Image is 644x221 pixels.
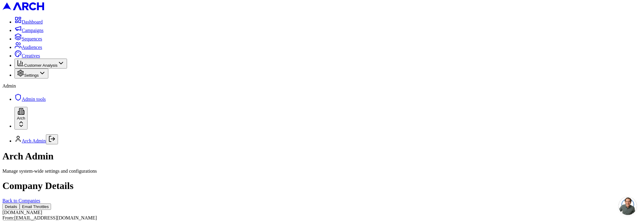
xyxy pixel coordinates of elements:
[14,28,43,33] a: Campaigns
[14,69,48,78] button: Settings
[22,138,46,143] a: Arch Admin
[24,63,57,68] span: Customer Analysis
[14,53,40,58] a: Creatives
[24,73,39,78] span: Settings
[14,97,46,102] a: Admin tools
[14,59,67,69] button: Customer Analysis
[2,215,642,221] div: From: [EMAIL_ADDRESS][DOMAIN_NAME]
[22,36,42,41] span: Sequences
[2,83,642,89] div: Admin
[619,197,637,215] a: Open chat
[2,210,642,215] div: [DOMAIN_NAME]
[2,180,642,191] h1: Company Details
[2,168,642,174] div: Manage system-wide settings and configurations
[22,45,42,50] span: Audiences
[46,134,58,144] button: Log out
[14,36,42,41] a: Sequences
[2,203,20,210] button: Details
[14,19,43,24] a: Dashboard
[14,107,27,130] button: Arch
[17,116,25,120] span: Arch
[22,53,40,58] span: Creatives
[20,203,51,210] button: Email Throttles
[22,97,46,102] span: Admin tools
[22,28,43,33] span: Campaigns
[14,45,42,50] a: Audiences
[22,19,43,24] span: Dashboard
[2,198,40,203] a: Back to Companies
[2,151,642,162] h1: Arch Admin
